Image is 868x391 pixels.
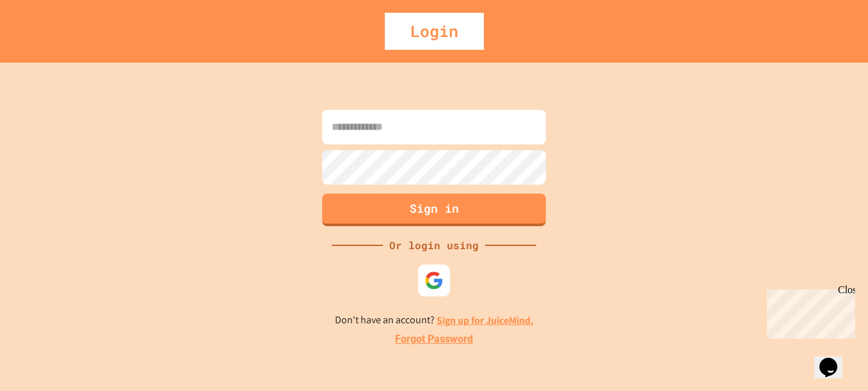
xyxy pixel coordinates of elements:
[383,238,485,253] div: Or login using
[385,13,484,50] div: Login
[762,284,855,339] iframe: chat widget
[437,314,534,327] a: Sign up for JuiceMind.
[395,332,473,347] a: Forgot Password
[335,312,534,328] p: Don't have an account?
[5,5,88,81] div: Chat with us now!Close
[322,194,546,226] button: Sign in
[424,271,444,290] img: google-icon.svg
[814,340,855,378] iframe: chat widget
